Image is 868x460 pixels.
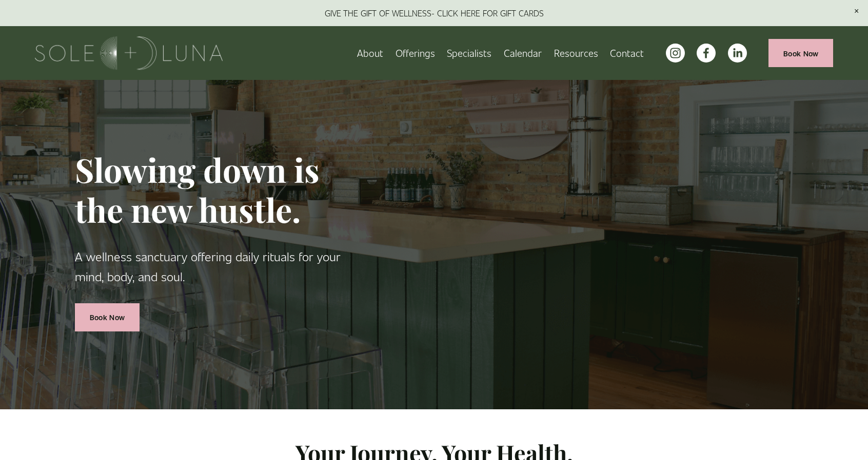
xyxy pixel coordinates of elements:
[554,44,598,62] a: folder dropdown
[75,150,371,231] h1: Slowing down is the new hustle.
[554,45,598,61] span: Resources
[504,44,542,62] a: Calendar
[610,44,644,62] a: Contact
[396,44,435,62] a: folder dropdown
[357,44,383,62] a: About
[75,303,140,331] a: Book Now
[447,44,491,62] a: Specialists
[728,44,747,62] a: LinkedIn
[396,45,435,61] span: Offerings
[666,44,685,62] a: instagram-unauth
[75,246,371,286] p: A wellness sanctuary offering daily rituals for your mind, body, and soul.
[768,39,833,67] a: Book Now
[35,36,223,70] img: Sole + Luna
[697,44,716,62] a: facebook-unauth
